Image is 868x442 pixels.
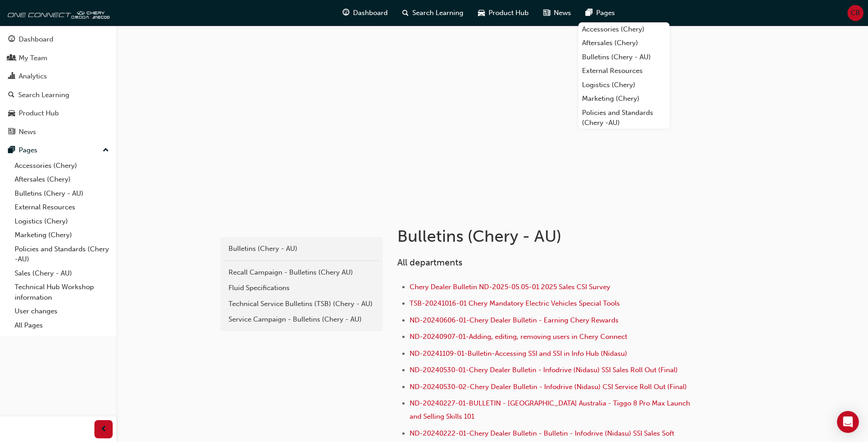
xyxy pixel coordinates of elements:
a: Accessories (Chery) [578,22,670,36]
div: Search Learning [18,90,69,100]
div: Technical Service Bulletins (TSB) (Chery - AU) [229,299,374,309]
a: Accessories (Chery) [11,159,113,173]
a: ND-20240530-01-Chery Dealer Bulletin - Infodrive (Nidasu) SSI Sales Roll Out (Final) [410,366,678,374]
a: ND-20240606-01-Chery Dealer Bulletin - Earning Chery Rewards [410,316,619,324]
div: Analytics [19,71,47,82]
h1: Bulletins (Chery - AU) [397,226,696,246]
span: news-icon [543,7,550,19]
span: car-icon [8,109,15,118]
a: External Resources [578,64,670,78]
a: Bulletins (Chery - AU) [578,50,670,64]
a: Marketing (Chery) [11,228,113,242]
a: Aftersales (Chery) [11,172,113,187]
a: TSB-20241016-01 Chery Mandatory Electric Vehicles Special Tools [410,299,620,307]
div: News [19,127,36,137]
a: Bulletins (Chery - AU) [11,187,113,201]
a: Policies and Standards (Chery -AU) [11,242,113,266]
div: My Team [19,53,47,63]
button: DashboardMy TeamAnalyticsSearch LearningProduct HubNews [4,29,113,142]
span: car-icon [478,7,485,19]
a: news-iconNews [536,4,578,22]
div: Open Intercom Messenger [837,411,859,433]
a: Search Learning [4,87,113,104]
span: search-icon [8,91,15,99]
a: Analytics [4,68,113,85]
span: CB [851,8,860,18]
span: Product Hub [489,8,529,18]
img: oneconnect [5,4,109,22]
a: Dashboard [4,31,113,48]
a: My Team [4,50,113,67]
span: guage-icon [343,7,349,19]
a: pages-iconPages [578,4,622,22]
span: All departments [397,257,463,268]
a: Service Campaign - Bulletins (Chery - AU) [224,312,379,328]
a: Policies and Standards (Chery -AU) [578,106,670,130]
div: Recall Campaign - Bulletins (Chery AU) [229,267,374,278]
a: Fluid Specifications [224,280,379,296]
a: guage-iconDashboard [335,4,395,22]
a: Recall Campaign - Bulletins (Chery AU) [224,265,379,281]
a: Logistics (Chery) [578,78,670,92]
span: News [554,8,571,18]
div: Product Hub [19,108,59,119]
div: Bulletins (Chery - AU) [229,244,374,254]
a: ND-20240530-02-Chery Dealer Bulletin - Infodrive (Nidasu) CSI Service Roll Out (Final) [410,383,687,391]
a: search-iconSearch Learning [395,4,471,22]
span: prev-icon [100,424,107,435]
a: News [4,124,113,140]
span: Pages [596,8,615,18]
button: Pages [4,142,113,159]
span: people-icon [8,54,15,62]
span: news-icon [8,128,15,136]
a: car-iconProduct Hub [471,4,536,22]
div: Dashboard [19,34,53,45]
span: up-icon [103,145,109,156]
a: Technical Hub Workshop information [11,280,113,304]
div: Pages [19,145,37,156]
a: ND-20241109-01-Bulletin-Accessing SSI and SSI in Info Hub (Nidasu) [410,349,627,358]
span: pages-icon [586,7,593,19]
a: Product Hub [4,105,113,122]
a: Marketing (Chery) [578,92,670,106]
a: External Resources [11,200,113,214]
a: Sales (Chery - AU) [11,266,113,281]
span: pages-icon [8,146,15,155]
a: Logistics (Chery) [11,214,113,229]
span: guage-icon [8,36,15,44]
a: ND-20240907-01-Adding, editing, removing users in Chery Connect [410,333,627,341]
a: Aftersales (Chery) [578,36,670,50]
a: Technical Service Bulletins (TSB) (Chery - AU) [224,296,379,312]
a: Bulletins (Chery - AU) [224,241,379,257]
button: CB [847,5,863,21]
div: Service Campaign - Bulletins (Chery - AU) [229,314,374,325]
a: User changes [11,304,113,318]
a: ND-20240227-01-BULLETIN - [GEOGRAPHIC_DATA] Australia - Tiggo 8 Pro Max Launch and Selling Skills... [410,399,692,421]
a: All Pages [11,318,113,333]
span: search-icon [402,7,409,19]
span: chart-icon [8,73,15,81]
span: Dashboard [353,8,388,18]
a: Chery Dealer Bulletin ND-2025-05.05-01 2025 Sales CSI Survey [410,283,610,291]
div: Fluid Specifications [229,283,374,293]
span: Search Learning [412,8,463,18]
